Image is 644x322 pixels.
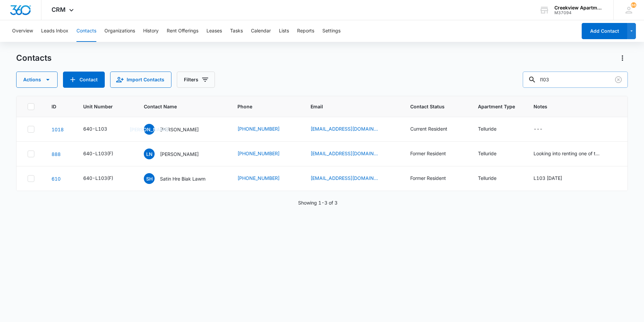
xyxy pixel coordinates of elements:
div: Email - lukenance317@gmail.com - Select to Edit Field [311,150,390,158]
span: [PERSON_NAME] [144,124,155,135]
span: ID [52,103,58,110]
button: Settings [322,20,341,42]
div: Contact Name - Satin Hre Biak Lawm - Select to Edit Field [144,173,218,184]
button: History [143,20,159,42]
a: Navigate to contact details page for Luke Nance [52,151,61,157]
button: Add Contact [63,72,105,88]
div: Contact Status - Current Resident - Select to Edit Field [410,125,459,133]
span: SH [144,173,155,184]
a: [PHONE_NUMBER] [237,125,280,132]
p: Showing 1-3 of 3 [298,199,337,206]
div: 640-L103 [83,125,107,132]
span: Notes [534,103,617,110]
a: Navigate to contact details page for Satin Hre Biak Lawm [52,176,61,182]
div: Current Resident [410,125,447,132]
div: Contact Status - Former Resident - Select to Edit Field [410,175,458,183]
div: Unit Number - 640-L103(F) - Select to Edit Field [83,150,125,158]
div: Apartment Type - Telluride - Select to Edit Field [478,175,509,183]
button: Actions [16,72,58,88]
div: Contact Status - Former Resident - Select to Edit Field [410,150,458,158]
p: Satin Hre Biak Lawm [160,175,205,182]
p: [PERSON_NAME] [160,126,199,133]
div: Former Resident [410,175,446,182]
div: Phone - (219) 964-7257 - Select to Edit Field [237,150,292,158]
span: CRM [52,6,66,13]
span: Email [311,103,384,110]
div: Phone - (720) 530-9851 - Select to Edit Field [237,175,292,183]
div: notifications count [631,2,636,8]
a: [EMAIL_ADDRESS][DOMAIN_NAME] [311,150,378,157]
span: Contact Name [144,103,212,110]
span: Phone [237,103,285,110]
button: Import Contacts [110,72,171,88]
a: [PHONE_NUMBER] [237,175,280,182]
div: Former Resident [410,150,446,157]
div: L103 [DATE] [534,175,562,182]
button: Calendar [251,20,271,42]
button: Contacts [76,20,96,42]
button: Actions [617,53,628,63]
input: Search Contacts [523,72,628,88]
div: Telluride [478,150,496,157]
button: Clear [613,74,624,85]
p: [PERSON_NAME] [160,151,199,158]
div: Telluride [478,125,496,132]
div: Looking into renting one of the one bed one bath vail layout apartments. Would like to get in as ... [534,150,601,157]
div: Contact Name - Jacob Antonio Morales Jr - Select to Edit Field [144,124,211,135]
div: Notes - L103 M.O 8/31 - Select to Edit Field [534,175,574,183]
button: Leads Inbox [41,20,68,42]
div: Notes - - Select to Edit Field [534,125,555,133]
div: Email - jmoralesjr08@icloud.com - Select to Edit Field [311,125,390,133]
button: Reports [297,20,314,42]
button: Rent Offerings [167,20,198,42]
span: LN [144,149,155,159]
button: Lists [279,20,289,42]
button: Overview [12,20,33,42]
div: Telluride [478,175,496,182]
div: Phone - (915) 314-3158 - Select to Edit Field [237,125,292,133]
a: [PHONE_NUMBER] [237,150,280,157]
button: Leases [206,20,222,42]
div: 640-L103(F) [83,175,113,182]
button: Organizations [104,20,135,42]
div: account id [554,10,604,15]
a: Navigate to contact details page for Jacob Antonio Morales Jr [52,127,64,132]
span: Unit Number [83,103,128,110]
div: Notes - Looking into renting one of the one bed one bath vail layout apartments. Would like to ge... [534,150,613,158]
div: Unit Number - 640-L103(F) - Select to Edit Field [83,175,125,183]
div: --- [534,125,543,133]
span: Apartment Type [478,103,517,110]
div: Apartment Type - Telluride - Select to Edit Field [478,150,509,158]
a: [EMAIL_ADDRESS][DOMAIN_NAME] [311,175,378,182]
button: Tasks [230,20,243,42]
a: [EMAIL_ADDRESS][DOMAIN_NAME] [311,125,378,132]
h1: Contacts [16,53,52,63]
span: Contact Status [410,103,452,110]
span: 88 [631,2,636,8]
div: Unit Number - 640-L103 - Select to Edit Field [83,125,119,133]
div: Email - tithimhre@gmail.com - Select to Edit Field [311,175,390,183]
div: account name [554,5,604,10]
div: Apartment Type - Telluride - Select to Edit Field [478,125,509,133]
button: Add Contact [582,23,627,39]
div: Contact Name - Luke Nance - Select to Edit Field [144,149,211,159]
button: Filters [177,72,215,88]
div: 640-L103(F) [83,150,113,157]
